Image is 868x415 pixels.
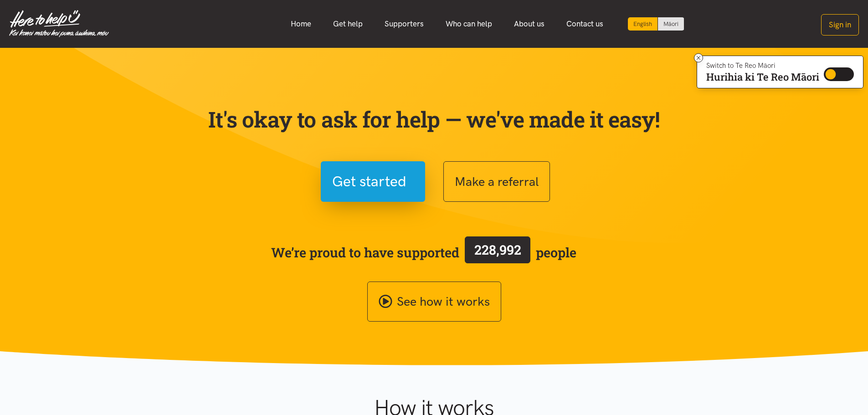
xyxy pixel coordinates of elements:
a: Contact us [555,14,614,34]
a: 228,992 [459,235,536,270]
a: Who can help [435,14,503,34]
a: Home [280,14,322,34]
p: It's okay to ask for help — we've made it easy! [206,106,662,133]
div: Language toggle [628,17,684,31]
div: Current language [628,17,658,31]
img: Home [9,10,109,37]
button: Get started [321,161,425,202]
a: See how it works [367,282,501,322]
a: Supporters [374,14,435,34]
a: About us [503,14,555,34]
button: Make a referral [443,161,550,202]
p: Hurihia ki Te Reo Māori [706,73,819,81]
span: We’re proud to have supported people [271,235,576,270]
span: 228,992 [474,241,521,258]
button: Sign in [821,14,859,36]
span: Get started [332,170,406,193]
p: Switch to Te Reo Māori [706,63,819,68]
a: Switch to Te Reo Māori [658,17,684,31]
a: Get help [322,14,374,34]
